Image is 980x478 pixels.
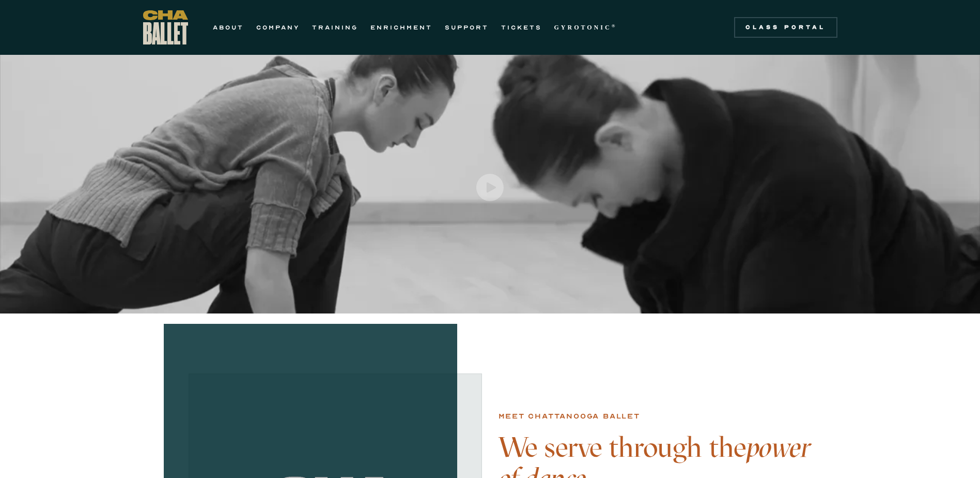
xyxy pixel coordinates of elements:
div: Meet chattanooga ballet [499,410,640,423]
a: TRAINING [312,21,358,34]
a: home [143,10,188,44]
div: Class Portal [740,23,831,32]
a: SUPPORT [445,21,489,34]
strong: GYROTONIC [554,24,612,31]
a: Class Portal [734,17,837,38]
a: TICKETS [501,21,542,34]
sup: ® [612,23,617,28]
a: COMPANY [256,21,300,34]
a: ENRICHMENT [370,21,432,34]
a: ABOUT [213,21,244,34]
a: GYROTONIC® [554,21,617,34]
